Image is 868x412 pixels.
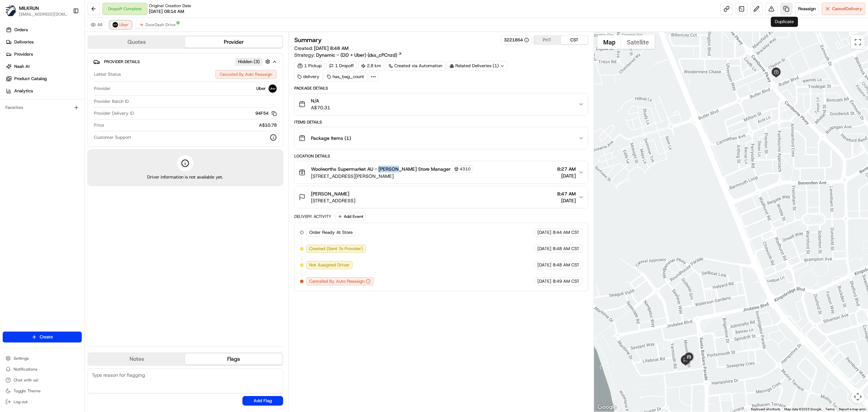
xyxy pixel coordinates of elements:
[3,375,82,385] button: Chat with us!
[557,166,576,172] span: 8:27 AM
[14,39,34,45] span: Deliveries
[553,229,579,236] span: 8:44 AM CST
[255,110,277,116] button: 94F54
[294,86,588,91] div: Package Details
[185,37,282,48] button: Provider
[553,278,579,284] span: 8:49 AM CST
[94,86,111,92] span: Provider
[553,246,579,252] span: 8:48 AM CST
[309,246,363,252] span: Created (Sent To Provider)
[14,367,37,372] span: Notifications
[149,8,184,15] span: [DATE] 08:14 AM
[751,407,780,412] button: Keyboard shortcuts
[309,229,353,236] span: Order Ready At Store
[311,135,351,142] span: Package Items ( 1 )
[784,407,821,411] span: Map data ©2025 Google
[294,37,322,43] h3: Summary
[3,61,84,72] a: Nash AI
[295,186,588,208] button: [PERSON_NAME][STREET_ADDRESS]8:47 AM[DATE]
[851,390,865,404] button: Map camera controls
[851,35,865,49] button: Toggle fullscreen view
[557,172,576,179] span: [DATE]
[14,27,28,33] span: Orders
[14,63,29,70] span: Nash AI
[822,3,865,15] button: CancelDelivery
[113,22,118,27] img: uber-new-logo.jpeg
[14,76,47,82] span: Product Catalog
[386,61,445,71] a: Created via Automation
[311,173,473,180] span: [STREET_ADDRESS][PERSON_NAME]
[294,119,588,125] div: Items Details
[93,56,277,67] button: Provider DetailsHidden (3)
[110,21,132,29] button: Uber
[19,5,39,12] button: MILKRUN
[326,61,357,71] div: 1 Dropoff
[295,161,588,184] button: Woolworths Supermarket AU - [PERSON_NAME] Store Manager4310[STREET_ADDRESS][PERSON_NAME]8:27 AM[D...
[537,278,551,284] span: [DATE]
[795,3,819,15] button: Reassign
[14,377,38,383] span: Chat with us!
[94,122,104,128] span: Price
[825,407,835,411] a: Terms (opens in new tab)
[314,45,349,51] span: [DATE] 8:48 AM
[14,88,33,94] span: Analytics
[149,3,191,8] span: Original Creation Date
[311,197,355,204] span: [STREET_ADDRESS]
[14,356,29,361] span: Settings
[3,86,84,96] a: Analytics
[3,397,82,407] button: Log out
[832,6,862,12] span: Cancel Delivery
[14,51,33,57] span: Providers
[19,12,67,17] span: [EMAIL_ADDRESS][DOMAIN_NAME]
[256,86,266,92] span: Uber
[621,35,655,49] button: Show satellite imagery
[269,85,277,93] img: uber-new-logo.jpeg
[295,127,588,149] button: Package Items (1)
[3,37,84,48] a: Deliveries
[3,73,84,84] a: Product Catalog
[259,122,277,128] span: A$10.78
[294,45,349,52] span: Created:
[537,229,551,236] span: [DATE]
[94,110,134,116] span: Provider Delivery ID
[145,22,176,27] span: DoorDash Drive
[3,354,82,363] button: Settings
[3,332,82,342] button: Create
[596,403,618,412] img: Google
[534,36,561,44] button: PHT
[447,61,508,71] div: Related Deliveries (1)
[839,407,866,411] a: Report a map error
[136,21,179,29] button: DoorDash Drive
[682,351,696,364] div: 1
[460,166,471,172] span: 4310
[316,52,397,58] span: Dynamic - (DD + Uber) (dss_cPCnzd)
[119,22,129,27] span: Uber
[798,6,816,12] span: Reassign
[242,396,283,406] button: Add Flag
[294,52,402,58] div: Strategy:
[88,37,185,48] button: Quotes
[311,166,451,172] span: Woolworths Supermarket AU - [PERSON_NAME] Store Manager
[14,399,27,405] span: Log out
[311,104,330,111] span: A$70.31
[557,197,576,204] span: [DATE]
[94,134,131,141] span: Customer Support
[3,102,82,113] div: Favorites
[3,49,84,60] a: Providers
[358,61,384,71] div: 2.8 km
[771,17,798,27] div: Duplicate
[87,21,105,29] button: All
[3,364,82,374] button: Notifications
[238,59,260,65] span: Hidden ( 3 )
[309,262,350,268] span: Not Assigned Driver
[309,278,364,284] span: Canceled By Auto Reassign
[504,37,529,43] button: 3221864
[597,35,621,49] button: Show street map
[94,71,121,77] span: Latest Status
[235,57,272,66] button: Hidden (3)
[294,153,588,159] div: Location Details
[680,355,691,366] div: 2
